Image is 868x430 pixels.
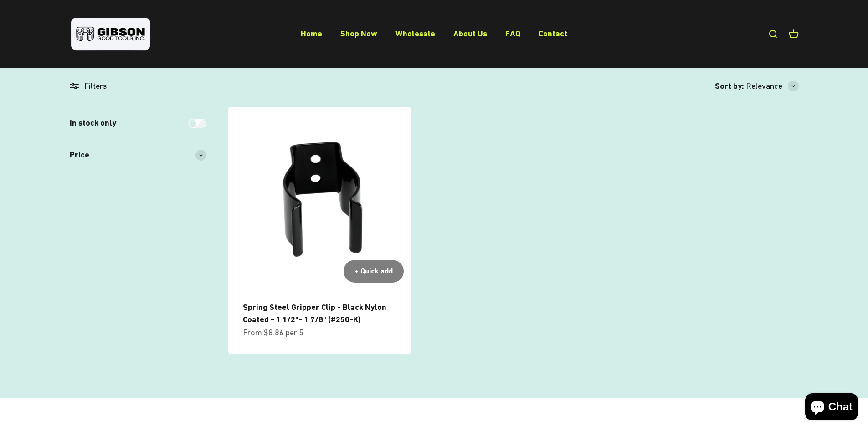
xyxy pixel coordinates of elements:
[802,393,861,423] inbox-online-store-chat: Shopify online store chat
[395,29,435,38] a: Wholesale
[746,80,799,93] button: Relevance
[340,29,377,38] a: Shop Now
[715,80,744,93] span: Sort by:
[70,148,89,162] span: Price
[453,29,487,38] a: About Us
[539,29,567,38] a: Contact
[344,260,404,283] button: + Quick add
[301,29,322,38] a: Home
[243,326,303,339] sale-price: From $8.86 per 5
[70,139,206,171] summary: Price
[354,265,393,277] div: + Quick add
[505,29,520,38] a: FAQ
[70,116,116,130] label: In stock only
[243,302,386,324] a: Spring Steel Gripper Clip - Black Nylon Coated - 1 1/2"- 1 7/8" (#250-K)
[746,80,782,93] span: Relevance
[70,80,206,93] div: Filters
[228,107,411,289] img: close up of a spring steel gripper clip, tool clip, durable, secure holding, Excellent corrosion ...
